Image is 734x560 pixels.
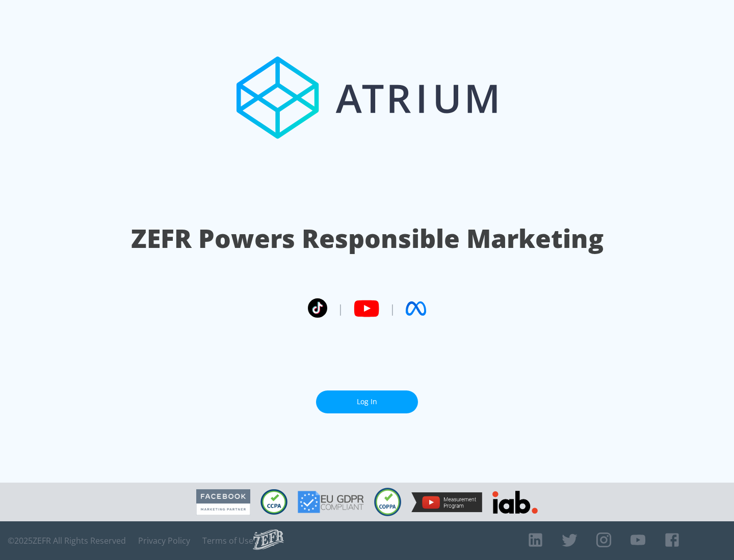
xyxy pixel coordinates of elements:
h1: ZEFR Powers Responsible Marketing [131,221,604,256]
a: Terms of Use [202,536,253,546]
img: COPPA Compliant [374,488,401,516]
a: Privacy Policy [138,536,190,546]
a: Log In [316,390,418,413]
img: YouTube Measurement Program [411,492,482,512]
img: CCPA Compliant [260,489,287,515]
img: Facebook Marketing Partner [196,489,250,515]
span: © 2025 ZEFR All Rights Reserved [8,536,126,546]
img: GDPR Compliant [298,491,364,513]
img: IAB [492,491,538,514]
span: | [337,301,344,316]
span: | [389,301,396,316]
